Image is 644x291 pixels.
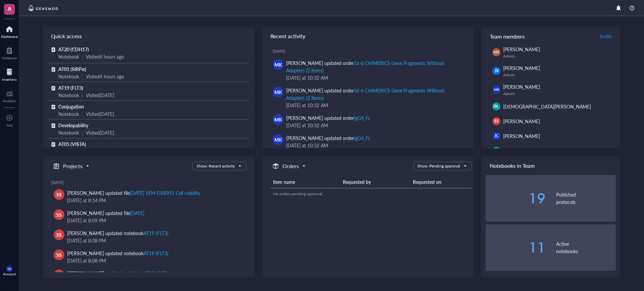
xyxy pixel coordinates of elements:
div: [DATE] at 8:08 PM [67,237,241,244]
a: SS[PERSON_NAME] updated file[DATE] SEM-DX8951 Cell viability[DATE] at 8:14 PM [51,187,246,207]
th: Requested by [340,176,410,188]
a: Analytics [3,88,16,103]
div: Notebook [58,110,79,118]
button: Invite [600,31,612,42]
th: Item name [270,176,340,188]
div: Inventory [2,77,17,81]
a: Inventory [2,67,17,81]
div: Admin [503,54,613,59]
a: SS[PERSON_NAME] updated notebookAT19 (FLT3)[DATE] at 8:08 PM [51,247,246,267]
span: [PERSON_NAME] [503,46,540,53]
div: Show: Recent activity [197,163,235,169]
span: SS [56,211,62,218]
div: Active notebooks [556,240,616,255]
div: [PERSON_NAME] updated notebook [67,229,168,237]
span: Conjugation [58,103,84,110]
a: SS[PERSON_NAME] updated notebookAT19 (FLT3)[DATE] at 8:08 PM [51,227,246,247]
div: Notebooks in Team [482,156,620,175]
span: SS [56,231,62,238]
div: | [82,129,83,136]
a: MK[PERSON_NAME] updated order16-6 CHIMERICS Gene Fragments Without Adapters (2 items)[DATE] at 10... [268,84,468,112]
div: [DATE] [273,49,468,54]
div: Add [6,123,13,127]
div: Notebook [2,56,17,60]
div: [DATE] at 8:09 PM [67,217,241,224]
a: Dashboard [1,24,18,39]
div: [PERSON_NAME] updated file [67,189,200,197]
span: MK [274,116,282,123]
span: AT19 (FLT3) [58,84,83,91]
div: [DATE] at 10:32 AM [286,122,463,129]
div: Recent activity [262,27,474,46]
div: [DATE] at 10:32 AM [286,101,463,109]
div: Show: Pending approval [417,163,460,169]
div: [DATE] [130,210,144,216]
span: MK [494,87,499,92]
div: | [82,110,83,118]
span: [DEMOGRAPHIC_DATA][PERSON_NAME] [503,103,591,110]
div: Notebook [58,129,79,136]
div: Visited [DATE] [86,110,114,118]
div: Team members [482,27,620,46]
div: 11 [486,241,545,254]
span: [PERSON_NAME] [503,83,540,90]
div: [DATE] at 8:08 PM [67,257,241,264]
div: [DATE] at 10:32 AM [286,74,463,81]
div: No orders pending approval [273,191,469,197]
div: [PERSON_NAME] updated order [286,114,370,122]
div: Published protocols [556,191,616,206]
div: | [82,73,83,80]
div: | [82,91,83,99]
span: MK [8,268,11,270]
span: Developability [58,122,88,129]
div: AT19 (FLT3) [144,230,168,236]
div: 19 [486,192,545,205]
span: [PERSON_NAME] [503,65,540,71]
div: Visited [DATE] [86,91,114,99]
div: Account [3,272,16,276]
span: [PERSON_NAME] [503,147,540,154]
span: [PERSON_NAME] [480,103,513,110]
div: [PERSON_NAME] updated order [286,87,463,101]
div: IgG4_Fc [354,115,370,121]
div: [PERSON_NAME] updated file [67,209,144,217]
span: [PERSON_NAME] [503,118,540,125]
div: [PERSON_NAME] updated order [286,134,370,142]
span: Invite [600,33,611,40]
div: Visited 4 hours ago [86,53,124,60]
img: genemod-logo [27,4,60,12]
span: AT05 (VISTA) [58,141,86,147]
a: MK[PERSON_NAME] updated orderIgG4_Fc[DATE] at 10:32 AM [268,112,468,132]
a: SS[PERSON_NAME] updated file[DATE][DATE] at 8:09 PM [51,207,246,227]
div: Dashboard [1,34,18,39]
div: AT19 (FLT3) [144,250,168,257]
a: MK[PERSON_NAME] updated order16-6 CHIMERICS Gene Fragments Without Adapters (2 items)[DATE] at 10... [268,57,468,84]
span: A [8,4,11,13]
span: AT01 (SIRPα) [58,66,86,72]
div: [PERSON_NAME] updated order [286,59,463,74]
div: [DATE] at 8:14 PM [67,197,241,204]
div: Visited [DATE] [86,129,114,136]
div: Quick access [43,27,254,46]
div: [PERSON_NAME] updated notebook [67,249,168,257]
span: MD [494,50,499,55]
span: MK [274,61,282,68]
span: AT20 (CDH17) [58,46,89,53]
div: Admin [503,91,613,96]
span: JX [494,68,499,74]
a: MK[PERSON_NAME] updated orderIgG4_Fc[DATE] at 10:32 AM [268,132,468,152]
span: JW [494,148,499,153]
div: Visited 4 hours ago [86,73,124,80]
span: SS [56,191,62,198]
span: MK [274,136,282,143]
span: MK [274,88,282,96]
th: Requested on [410,176,472,188]
span: SS [56,251,62,259]
div: Notebook [58,73,79,80]
h5: Orders [282,162,299,170]
div: Notebook [58,91,79,99]
span: SS [494,118,499,124]
div: [DATE] SEM-DX8951 Cell viability [130,190,200,196]
a: Notebook [2,45,17,60]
